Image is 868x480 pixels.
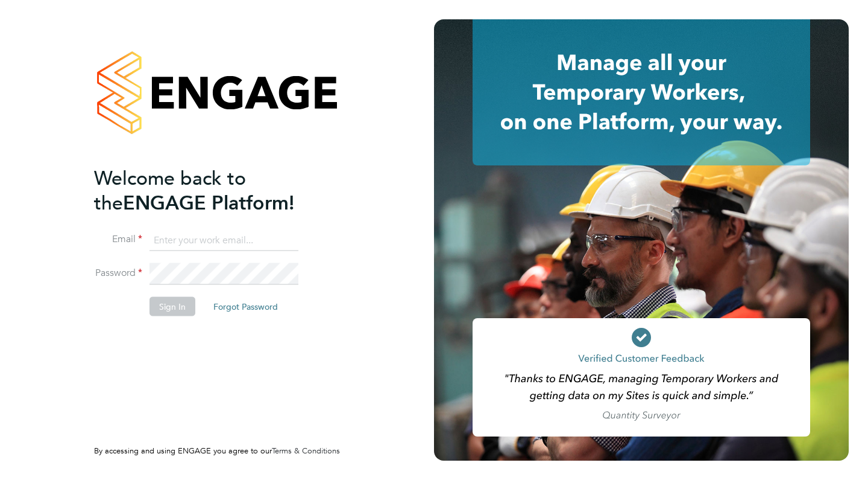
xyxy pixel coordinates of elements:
span: Welcome back to the [94,166,246,214]
span: By accessing and using ENGAGE you agree to our [94,446,340,456]
label: Email [94,233,142,246]
button: Forgot Password [204,297,288,316]
button: Sign In [149,297,195,316]
label: Password [94,267,142,280]
input: Enter your work email... [149,229,298,251]
h2: ENGAGE Platform! [94,165,329,215]
a: Terms & Conditions [272,446,340,456]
